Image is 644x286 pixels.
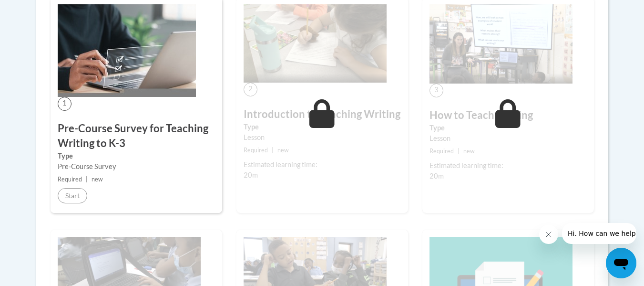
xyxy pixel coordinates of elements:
[58,97,72,111] span: 1
[58,188,87,203] button: Start
[86,176,88,183] span: |
[429,148,454,155] span: Required
[58,121,215,151] h3: Pre-Course Survey for Teaching Writing to K-3
[58,161,215,172] div: Pre-Course Survey
[539,225,558,244] iframe: Close message
[244,147,268,154] span: Required
[429,133,587,144] div: Lesson
[244,107,401,122] h3: Introduction to Teaching Writing
[429,108,587,123] h3: How to Teach Writing
[92,176,103,183] span: new
[272,147,274,154] span: |
[244,159,401,170] div: Estimated learning time:
[458,148,460,155] span: |
[277,147,289,154] span: new
[606,248,636,278] iframe: Button to launch messaging window
[429,160,587,171] div: Estimated learning time:
[429,172,444,180] span: 20m
[562,223,636,244] iframe: Message from company
[58,151,215,161] label: Type
[58,176,82,183] span: Required
[6,7,77,14] span: Hi. How can we help?
[463,148,475,155] span: new
[58,4,196,97] img: Course Image
[429,4,572,84] img: Course Image
[429,84,443,97] span: 3
[244,122,401,132] label: Type
[244,83,257,96] span: 2
[244,4,387,83] img: Course Image
[244,171,258,179] span: 20m
[244,132,401,143] div: Lesson
[429,123,587,133] label: Type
